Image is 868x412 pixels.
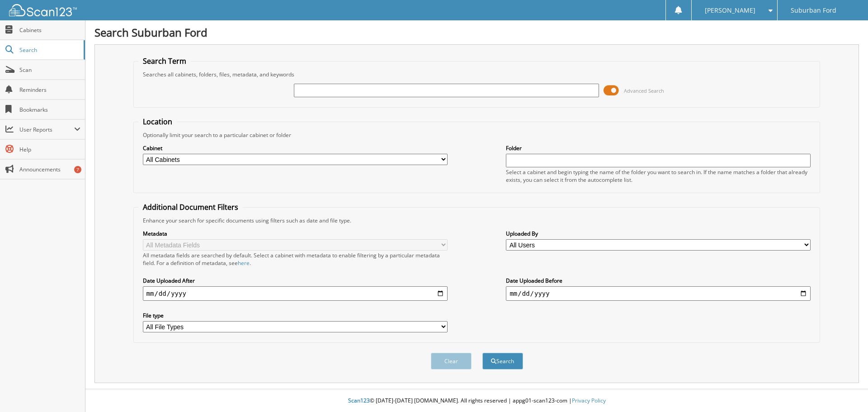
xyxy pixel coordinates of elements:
label: File type [143,312,448,319]
a: here [238,259,250,267]
div: 7 [74,166,81,173]
span: [PERSON_NAME] [705,8,755,13]
span: Scan123 [348,397,370,404]
label: Metadata [143,230,448,237]
legend: Search Term [138,56,191,66]
div: Searches all cabinets, folders, files, metadata, and keywords [138,71,816,78]
label: Date Uploaded Before [506,277,811,284]
div: © [DATE]-[DATE] [DOMAIN_NAME]. All rights reserved | appg01-scan123-com | [85,390,868,412]
div: Select a cabinet and begin typing the name of the folder you want to search in. If the name match... [506,168,811,184]
button: Search [482,353,523,369]
button: Clear [431,353,472,369]
div: Optionally limit your search to a particular cabinet or folder [138,131,816,139]
span: Suburban Ford [791,8,836,13]
span: Search [19,46,79,54]
label: Folder [506,144,811,152]
span: Scan [19,66,80,74]
span: Advanced Search [624,87,664,94]
a: Privacy Policy [572,397,606,404]
h1: Search Suburban Ford [94,25,859,40]
span: Bookmarks [19,106,80,114]
label: Uploaded By [506,230,811,237]
label: Date Uploaded After [143,277,448,284]
span: Reminders [19,86,80,94]
legend: Location [138,117,177,127]
span: Help [19,146,80,153]
span: User Reports [19,126,74,133]
img: scan123-logo-white.svg [9,4,77,16]
span: Announcements [19,166,80,173]
div: Enhance your search for specific documents using filters such as date and file type. [138,217,816,224]
span: Cabinets [19,26,80,34]
label: Cabinet [143,144,448,152]
legend: Additional Document Filters [138,202,243,212]
input: end [506,286,811,301]
input: start [143,286,448,301]
div: All metadata fields are searched by default. Select a cabinet with metadata to enable filtering b... [143,251,448,267]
